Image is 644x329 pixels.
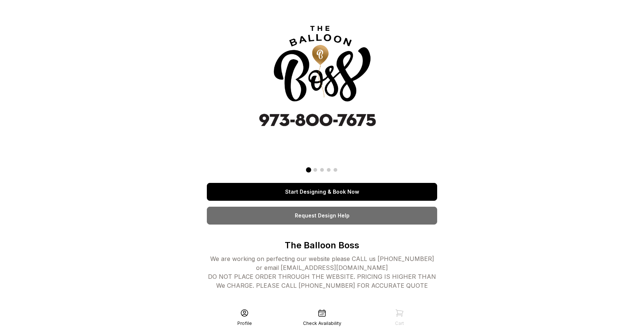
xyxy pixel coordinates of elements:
[237,320,252,326] div: Profile
[207,239,437,251] p: The Balloon Boss
[207,207,437,225] a: Request Design Help
[395,320,404,326] div: Cart
[207,183,437,201] a: Start Designing & Book Now
[303,320,341,326] div: Check Availability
